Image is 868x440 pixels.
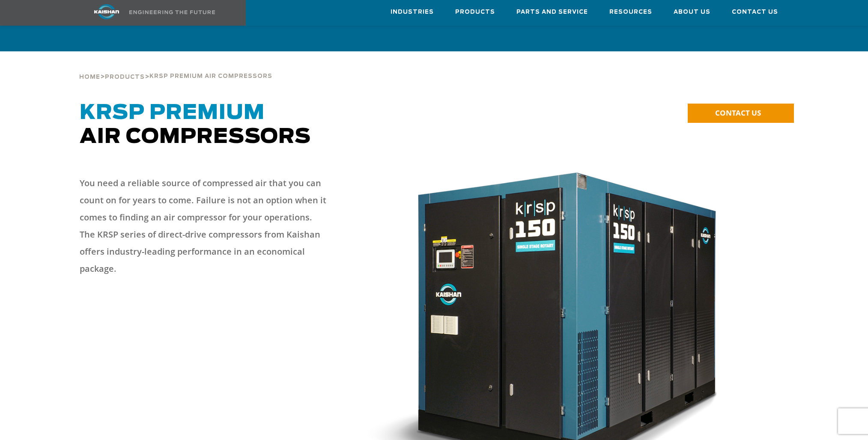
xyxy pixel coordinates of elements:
[732,0,778,24] a: Contact Us
[455,7,495,17] span: Products
[609,0,652,24] a: Resources
[80,175,328,277] p: You need a reliable source of compressed air that you can count on for years to come. Failure is ...
[732,7,778,17] span: Contact Us
[79,73,100,80] a: Home
[80,103,311,147] span: Air Compressors
[105,73,145,80] a: Products
[391,7,434,17] span: Industries
[79,51,272,84] div: > >
[674,0,710,24] a: About Us
[609,7,652,17] span: Resources
[391,0,434,24] a: Industries
[516,0,588,24] a: Parts and Service
[674,7,710,17] span: About Us
[79,74,100,80] span: Home
[80,103,265,123] span: KRSP Premium
[688,104,794,123] a: CONTACT US
[149,74,272,79] span: krsp premium air compressors
[516,7,588,17] span: Parts and Service
[715,108,761,118] span: CONTACT US
[75,4,139,19] img: kaishan logo
[455,0,495,24] a: Products
[105,74,145,80] span: Products
[129,10,215,14] img: Engineering the future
